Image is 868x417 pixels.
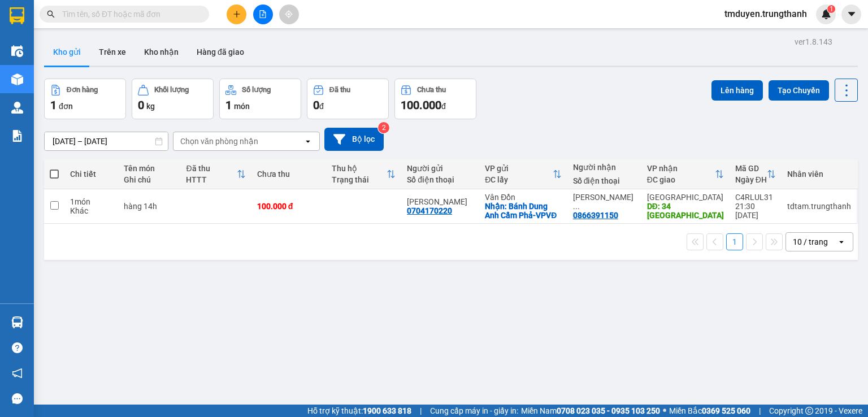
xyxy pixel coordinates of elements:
[647,202,724,220] div: DĐ: 34 Trung Phụng Hà Nội
[407,206,452,215] div: 0704170220
[573,202,580,211] span: ...
[847,9,857,19] span: caret-down
[407,175,474,184] div: Số điện thoại
[417,86,446,94] div: Chưa thu
[795,36,832,48] div: ver 1.8.143
[485,164,553,173] div: VP gửi
[44,38,90,66] button: Kho gửi
[647,164,715,173] div: VP nhận
[735,164,767,173] div: Mã GD
[225,98,232,112] span: 1
[441,102,446,111] span: đ
[70,197,112,206] div: 1 món
[829,5,833,13] span: 1
[735,202,776,220] div: 21:30 [DATE]
[573,176,636,185] div: Số điện thoại
[154,86,189,94] div: Khối lượng
[70,170,112,179] div: Chi tiết
[837,237,846,246] svg: open
[138,98,144,112] span: 0
[124,164,175,173] div: Tên món
[319,102,324,111] span: đ
[641,159,730,189] th: Toggle SortBy
[407,164,474,173] div: Người gửi
[11,102,23,114] img: warehouse-icon
[146,102,155,111] span: kg
[647,193,724,202] div: [GEOGRAPHIC_DATA]
[303,137,313,146] svg: open
[663,409,666,413] span: ⚪️
[378,122,389,133] sup: 2
[573,211,618,220] div: 0866391150
[59,102,73,111] span: đơn
[401,98,441,112] span: 100.000
[11,73,23,85] img: warehouse-icon
[730,159,782,189] th: Toggle SortBy
[11,316,23,328] img: warehouse-icon
[233,10,241,18] span: plus
[259,10,267,18] span: file-add
[793,236,828,247] div: 10 / trang
[12,368,23,379] span: notification
[332,175,387,184] div: Trạng thái
[647,175,715,184] div: ĐC giao
[485,175,553,184] div: ĐC lấy
[180,136,258,147] div: Chọn văn phòng nhận
[307,405,411,417] span: Hỗ trợ kỹ thuật:
[186,175,236,184] div: HTTT
[45,132,168,150] input: Select a date range.
[234,102,250,111] span: món
[363,406,411,415] strong: 1900 633 818
[44,79,126,119] button: Đơn hàng1đơn
[485,202,562,220] div: Nhận: Bánh Dung Anh Cẩm Phả-VPVĐ
[787,170,851,179] div: Nhân viên
[787,202,851,211] div: tdtam.trungthanh
[420,405,422,417] span: |
[12,393,23,404] span: message
[805,407,813,415] span: copyright
[329,86,350,94] div: Đã thu
[132,79,214,119] button: Khối lượng0kg
[135,38,188,66] button: Kho nhận
[10,7,24,24] img: logo-vxr
[735,175,767,184] div: Ngày ĐH
[279,5,299,24] button: aim
[313,98,319,112] span: 0
[227,5,246,24] button: plus
[124,202,175,211] div: hàng 14h
[735,193,776,202] div: C4RLUL31
[573,163,636,172] div: Người nhận
[715,7,816,21] span: tmduyen.trungthanh
[50,98,57,112] span: 1
[573,193,636,211] div: Nguyễn Xuân Liên
[253,5,273,24] button: file-add
[124,175,175,184] div: Ghi chú
[47,10,55,18] span: search
[759,405,761,417] span: |
[257,170,321,179] div: Chưa thu
[307,79,389,119] button: Đã thu0đ
[841,5,861,24] button: caret-down
[180,159,251,189] th: Toggle SortBy
[90,38,135,66] button: Trên xe
[12,342,23,353] span: question-circle
[11,130,23,142] img: solution-icon
[285,10,293,18] span: aim
[70,206,112,215] div: Khác
[324,128,384,151] button: Bộ lọc
[257,202,321,211] div: 100.000 đ
[521,405,660,417] span: Miền Nam
[726,233,743,250] button: 1
[188,38,253,66] button: Hàng đã giao
[11,45,23,57] img: warehouse-icon
[827,5,835,13] sup: 1
[326,159,401,189] th: Toggle SortBy
[67,86,98,94] div: Đơn hàng
[821,9,831,19] img: icon-new-feature
[219,79,301,119] button: Số lượng1món
[711,80,763,101] button: Lên hàng
[62,8,196,20] input: Tìm tên, số ĐT hoặc mã đơn
[186,164,236,173] div: Đã thu
[669,405,750,417] span: Miền Bắc
[485,193,562,202] div: Vân Đồn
